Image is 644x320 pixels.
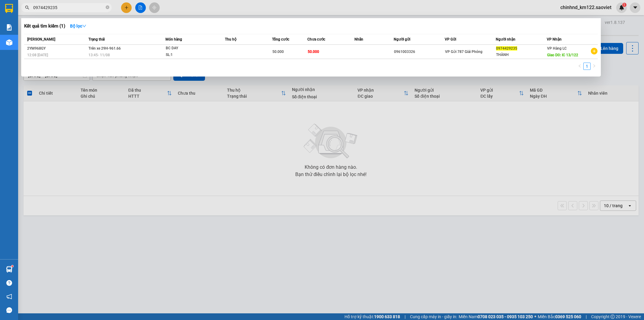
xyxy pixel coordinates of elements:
[88,37,105,41] span: Trạng thái
[583,63,591,70] li: 1
[578,64,582,68] span: left
[88,53,110,57] span: 13:45 - 11/08
[24,23,65,29] h3: Kết quả tìm kiếm ( 1 )
[445,50,482,54] span: VP Gửi 787 Giải Phóng
[307,37,325,41] span: Chưa cước
[106,5,109,9] span: close-circle
[272,37,289,41] span: Tổng cước
[576,63,583,70] button: left
[225,37,236,41] span: Thu hộ
[27,45,87,52] div: 2YM968GY
[591,48,598,54] span: plus-circle
[6,294,12,299] span: notification
[165,37,182,41] span: Món hàng
[27,37,55,41] span: [PERSON_NAME]
[25,5,29,10] span: search
[272,50,284,54] span: 50.000
[6,39,12,46] img: warehouse-icon
[11,265,13,267] sup: 1
[547,46,567,51] span: VP Hàng LC
[65,21,91,31] button: Bộ lọcdown
[6,24,12,31] img: solution-icon
[576,63,583,70] li: Previous Page
[6,307,12,313] span: message
[6,280,12,286] span: question-circle
[547,37,562,41] span: VP Nhận
[591,63,598,70] li: Next Page
[82,24,86,28] span: down
[88,46,121,51] span: Trên xe 29H-961.66
[166,52,211,58] div: SL: 1
[308,50,319,54] span: 50.000
[166,45,211,52] div: BC DAY
[27,53,48,57] span: 12:08 [DATE]
[547,53,578,57] span: Giao DĐ: IC 13/122
[496,37,515,41] span: Người nhận
[592,64,596,68] span: right
[394,49,444,55] div: 0961003326
[5,4,13,13] img: logo-vxr
[70,24,86,28] strong: Bộ lọc
[394,37,410,41] span: Người gửi
[445,37,456,41] span: VP Gửi
[496,46,517,51] span: 0974429235
[354,37,363,41] span: Nhãn
[6,266,12,273] img: warehouse-icon
[33,4,104,11] input: Tìm tên, số ĐT hoặc mã đơn
[591,63,598,70] button: right
[584,63,590,70] a: 1
[496,52,546,58] div: THÀNH
[106,5,109,11] span: close-circle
